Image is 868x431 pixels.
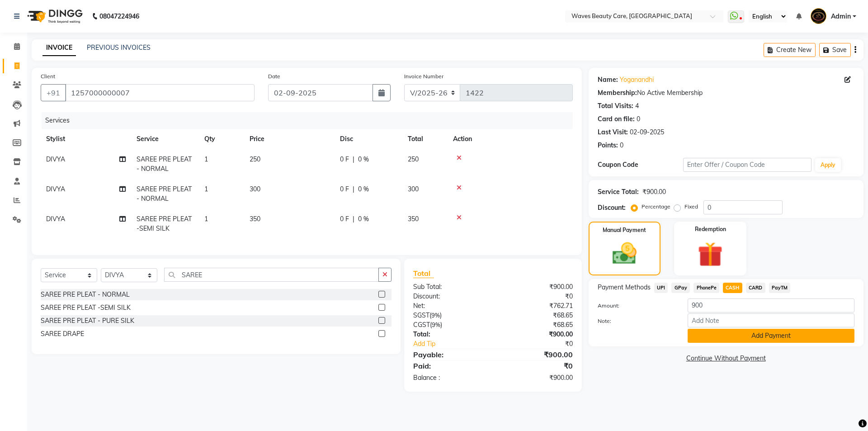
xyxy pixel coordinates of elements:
span: DIVYA [46,215,65,223]
div: ₹900.00 [642,187,666,197]
label: Fixed [684,203,698,211]
label: Invoice Number [404,72,443,81]
div: Discount: [406,292,493,301]
th: Action [448,129,573,149]
div: ₹762.71 [493,301,579,311]
th: Price [244,129,335,149]
div: Coupon Code [598,160,683,170]
span: DIVYA [46,185,65,193]
img: logo [23,4,85,29]
button: Add Payment [688,329,854,343]
label: Client [41,72,55,81]
th: Service [131,129,199,149]
span: | [353,155,354,164]
span: 9% [432,321,440,328]
div: ₹900.00 [493,349,579,360]
button: +91 [41,84,66,101]
label: Date [268,72,280,81]
a: Add Tip [406,339,507,349]
button: Apply [815,158,841,172]
input: Add Note [688,313,854,327]
div: Sub Total: [406,282,493,292]
div: 02-09-2025 [630,128,664,137]
div: ₹900.00 [493,282,579,292]
span: 300 [408,185,419,193]
div: Points: [598,141,618,150]
button: Create New [764,43,816,57]
span: 1 [204,185,208,193]
div: Paid: [406,360,493,371]
span: PhonePe [693,283,719,293]
span: SAREE PRE PLEAT - NORMAL [137,185,192,203]
span: 300 [250,185,260,193]
span: 350 [408,215,419,223]
span: CGST [413,321,430,329]
a: Continue Without Payment [590,354,862,363]
div: Services [42,112,580,129]
div: Net: [406,301,493,311]
div: Payable: [406,349,493,360]
span: 250 [408,155,419,163]
div: Name: [598,75,618,85]
span: 1 [204,215,208,223]
th: Total [402,129,448,149]
input: Amount [688,298,854,313]
span: SGST [413,311,429,319]
input: Search by Name/Mobile/Email/Code [65,84,255,101]
button: Save [819,43,851,57]
span: | [353,185,354,194]
span: CARD [746,283,765,293]
span: 9% [431,312,440,319]
span: 0 F [340,155,349,164]
div: SAREE DRAPE [41,329,84,339]
div: ( ) [406,311,493,320]
div: ₹68.65 [493,320,579,330]
div: ₹0 [493,360,579,371]
a: INVOICE [42,40,76,56]
div: 0 [620,141,623,150]
span: SAREE PRE PLEAT -SEMI SILK [137,215,192,232]
span: SAREE PRE PLEAT - NORMAL [137,155,192,173]
span: UPI [654,283,668,293]
span: 0 F [340,185,349,194]
label: Note: [591,317,681,325]
span: PayTM [769,283,791,293]
span: 0 F [340,214,349,224]
div: Service Total: [598,187,639,197]
div: SAREE PRE PLEAT - PURE SILK [41,316,134,326]
div: Balance : [406,373,493,383]
div: ₹68.65 [493,311,579,320]
span: Payment Methods [598,283,651,292]
span: CASH [723,283,742,293]
div: ( ) [406,320,493,330]
span: Admin [831,12,851,21]
th: Disc [335,129,402,149]
div: No Active Membership [598,88,854,98]
span: Total [413,269,434,278]
span: | [353,214,354,224]
div: Membership: [598,88,637,98]
div: 4 [635,101,639,111]
span: 0 % [358,155,369,164]
div: SAREE PRE PLEAT - NORMAL [41,290,130,299]
img: _gift.svg [690,239,731,270]
label: Manual Payment [603,226,646,234]
div: ₹900.00 [493,373,579,383]
a: PREVIOUS INVOICES [87,43,151,52]
span: 250 [250,155,260,163]
a: Yoganandhi [620,75,654,85]
span: 0 % [358,214,369,224]
th: Qty [199,129,244,149]
th: Stylist [41,129,131,149]
div: 0 [637,114,640,124]
div: Total Visits: [598,101,633,111]
img: _cash.svg [605,240,644,267]
div: Last Visit: [598,128,628,137]
div: ₹0 [493,292,579,301]
div: ₹900.00 [493,330,579,339]
div: Card on file: [598,114,635,124]
label: Percentage [642,203,670,211]
label: Amount: [591,302,681,310]
div: SAREE PRE PLEAT -SEMI SILK [41,303,131,313]
input: Search or Scan [164,268,379,282]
